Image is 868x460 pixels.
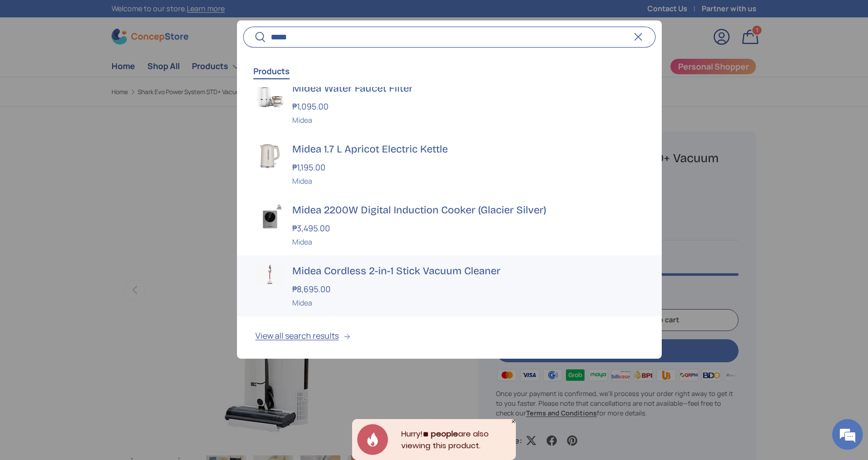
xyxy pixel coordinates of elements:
[59,129,141,232] span: We're online!
[292,115,643,125] div: Midea
[237,73,662,134] a: Midea Water Faucet Filter ₱1,095.00 Midea
[237,194,662,255] a: Midea 2200W Digital Induction Cooker (Glacier Silver) ₱3,495.00 Midea
[168,5,192,30] div: Minimize live chat window
[292,81,643,95] h3: Midea Water Faucet Filter
[53,57,172,71] div: Chat with us now
[255,142,284,170] img: midea-1.7-liter-electric-kettle-apricot-color-full-view-concepstore.phj
[292,101,331,112] strong: ₱1,095.00
[237,255,662,316] a: Midea Cordless 2-in-1 Stick Vacuum Cleaner ₱8,695.00 Midea
[292,176,643,186] div: Midea
[511,419,516,424] div: Close
[292,142,643,156] h3: Midea 1.7 L Apricot Electric Kettle
[292,297,643,308] div: Midea
[292,223,333,234] strong: ₱3,495.00
[237,316,662,359] button: View all search results
[292,236,643,247] div: Midea
[5,279,195,315] textarea: Type your message and hit 'Enter'
[292,162,328,173] strong: ₱1,195.00
[237,134,662,194] a: midea-1.7-liter-electric-kettle-apricot-color-full-view-concepstore.phj Midea 1.7 L Apricot Elect...
[292,283,333,295] strong: ₱8,695.00
[253,59,290,83] button: Products
[292,203,643,217] h3: Midea 2200W Digital Induction Cooker (Glacier Silver)
[292,264,643,278] h3: Midea Cordless 2-in-1 Stick Vacuum Cleaner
